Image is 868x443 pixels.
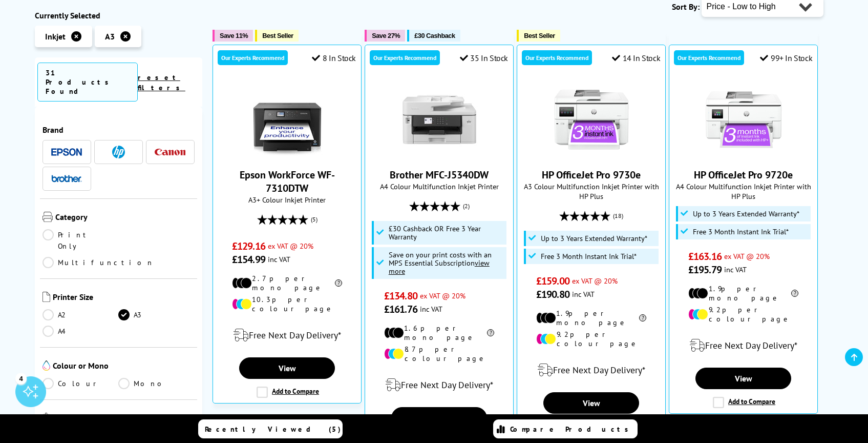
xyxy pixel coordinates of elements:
[232,295,342,313] li: 10.3p per colour page
[542,168,641,182] a: HP OfficeJet Pro 9730e
[43,229,119,252] a: Print Only
[760,53,812,63] div: 99+ In Stock
[43,125,195,135] span: Brand
[389,250,492,276] span: Save on your print costs with an MPS Essential Subscription
[522,356,660,385] div: modal_delivery
[55,212,195,224] span: Category
[311,210,317,229] span: (5)
[705,81,782,158] img: HP OfficeJet Pro 9720e
[493,419,638,438] a: Compare Products
[674,50,744,65] div: Our Experts Recommend
[541,234,647,243] span: Up to 3 Years Extended Warranty*
[688,284,798,303] li: 1.9p per mono page
[389,225,504,241] span: £30 Cashback OR Free 3 Year Warranty
[240,168,335,195] a: Epson WorkForce WF-7310DTW
[51,146,82,158] a: Epson
[43,378,119,389] a: Colour
[370,182,508,191] span: A4 Colour Multifunction Inkjet Printer
[522,182,660,201] span: A3 Colour Multifunction Inkjet Printer with HP Plus
[220,32,248,39] span: Save 11%
[262,32,293,39] span: Best Seller
[43,212,53,222] img: Category
[232,274,342,292] li: 2.7p per mono page
[553,150,630,160] a: HP OfficeJet Pro 9730e
[370,371,508,399] div: modal_delivery
[389,258,490,276] u: view more
[407,30,460,42] button: £30 Cashback
[391,407,486,429] a: View
[155,146,185,158] a: Canon
[522,50,592,65] div: Our Experts Recommend
[688,263,722,276] span: £195.79
[53,292,195,304] span: Printer Size
[365,30,405,42] button: Save 27%
[613,206,623,226] span: (18)
[401,150,478,160] a: Brother MFC-J5340DW
[510,425,634,434] span: Compare Products
[43,292,50,302] img: Printer Size
[51,148,82,156] img: Epson
[724,265,747,274] span: inc VAT
[370,50,440,65] div: Our Experts Recommend
[43,413,57,425] img: Technology
[553,81,630,158] img: HP OfficeJet Pro 9730e
[524,32,555,39] span: Best Seller
[53,360,195,373] span: Colour or Mono
[43,360,50,371] img: Colour or Mono
[688,305,798,324] li: 9.2p per colour page
[384,303,417,316] span: £161.76
[693,228,789,236] span: Free 3 Month Instant Ink Trial*
[414,32,455,39] span: £30 Cashback
[674,182,812,201] span: A4 Colour Multifunction Inkjet Printer with HP Plus
[105,31,115,42] span: A3
[384,289,417,303] span: £134.80
[249,150,326,160] a: Epson WorkForce WF-7310DTW
[43,257,154,268] a: Multifunction
[45,31,66,42] span: Inkjet
[390,168,489,182] a: Brother MFC-J5340DW
[517,30,560,42] button: Best Seller
[724,251,770,261] span: ex VAT @ 20%
[536,274,569,288] span: £159.00
[218,50,288,65] div: Our Experts Recommend
[232,239,265,253] span: £129.16
[43,309,119,320] a: A2
[35,10,203,21] div: Currently Selected
[218,321,356,350] div: modal_delivery
[572,289,595,299] span: inc VAT
[543,392,639,414] a: View
[249,81,326,158] img: Epson WorkForce WF-7310DTW
[51,175,82,182] img: Brother
[59,413,195,427] span: Technology
[232,253,265,266] span: £154.99
[401,81,478,158] img: Brother MFC-J5340DW
[688,250,722,263] span: £163.16
[713,397,775,408] label: Add to Compare
[268,254,290,264] span: inc VAT
[536,330,646,348] li: 9.2p per colour page
[255,30,299,42] button: Best Seller
[693,210,799,218] span: Up to 3 Years Extended Warranty*
[198,419,343,438] a: Recently Viewed (5)
[420,304,442,314] span: inc VAT
[51,172,82,185] a: Brother
[118,309,195,320] a: A3
[463,196,470,216] span: (2)
[112,146,125,158] img: HP
[695,368,791,389] a: View
[672,2,700,12] span: Sort By:
[257,387,319,398] label: Add to Compare
[536,309,646,327] li: 1.9p per mono page
[268,241,313,251] span: ex VAT @ 20%
[372,32,400,39] span: Save 27%
[37,63,138,102] span: 31 Products Found
[118,378,195,389] a: Mono
[138,73,185,92] a: reset filters
[155,149,185,155] img: Canon
[694,168,793,182] a: HP OfficeJet Pro 9720e
[384,345,494,363] li: 8.7p per colour page
[460,53,508,63] div: 35 In Stock
[674,331,812,360] div: modal_delivery
[213,30,253,42] button: Save 11%
[103,146,134,158] a: HP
